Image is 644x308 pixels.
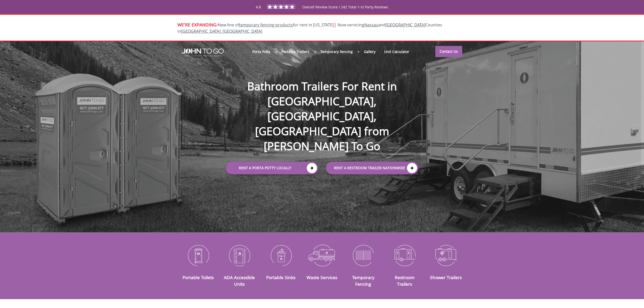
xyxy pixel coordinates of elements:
a: Portable Trailers [277,46,313,57]
a: rent a RESTROOM TRAILER Nationwide [326,162,418,174]
a: [GEOGRAPHIC_DATA], [GEOGRAPHIC_DATA] [181,28,262,34]
span: WE'RE EXPANDING: [177,22,218,28]
a: Nassau [364,22,378,28]
a: Contact Us [435,46,462,57]
a: Waste Services [307,274,337,280]
span: New line of for rent in [US_STATE] [177,22,442,34]
span: 4.8 [256,5,261,9]
img: Waste-Services-icon_N.png [305,242,339,268]
a: temporary fencing products [239,22,293,28]
img: JOHN to go [182,48,224,57]
a: Shower Trailers [430,274,462,280]
img: Portable-Sinks-icon_N.png [264,242,298,268]
img: Shower-Trailers-icon_N.png [429,242,463,268]
img: ADA-Accessible-Units-icon_N.png [223,242,256,268]
img: Portable-Toilets-icon_N.png [181,242,215,268]
a: Unit Calculator [380,46,414,57]
span: Overall Review Score / 242 Total 1-st Party Reviews [302,5,388,20]
img: Temporary-Fencing-cion_N.png [346,242,380,268]
span: | [334,21,336,28]
a: ADA Accessible Units [224,274,255,287]
a: [GEOGRAPHIC_DATA] [386,22,425,28]
a: Temporary Fencing [352,274,374,287]
a: Porta Potty [248,46,275,57]
h1: Bathroom Trailers For Rent in [GEOGRAPHIC_DATA], [GEOGRAPHIC_DATA], [GEOGRAPHIC_DATA] from [PERSO... [221,62,423,154]
a: Gallery [360,46,380,57]
span: Now servicing and Counties in [177,22,442,34]
a: Restroom Trailers [395,274,415,287]
img: Restroom-Trailers-icon_N.png [388,242,421,268]
a: Portable Toilets [183,274,214,280]
a: Temporary Fencing [316,46,357,57]
a: Portable Sinks [266,274,295,280]
button: Live Chat [624,288,644,308]
a: Rent a Porta Potty Locally [226,162,318,174]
